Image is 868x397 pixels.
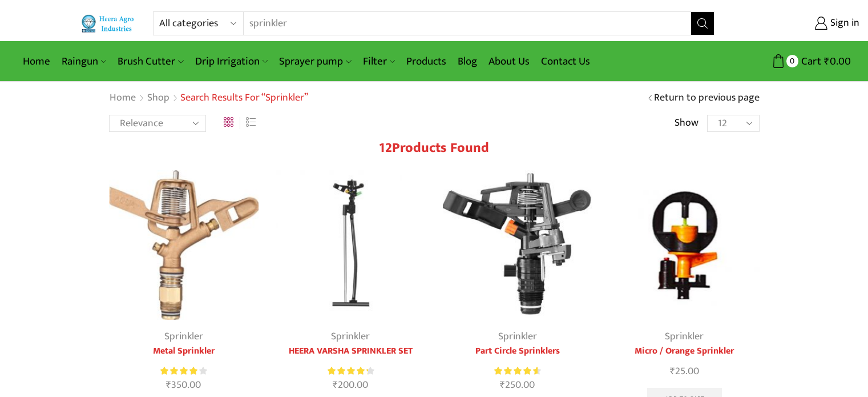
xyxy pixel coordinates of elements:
[824,53,851,70] bdi: 0.00
[670,363,699,380] bdi: 25.00
[189,48,273,75] a: Drip Irrigation
[17,48,56,75] a: Home
[500,376,505,394] span: ₹
[328,365,374,377] div: Rated 4.37 out of 5
[726,51,851,72] a: 0 Cart ₹0.00
[109,115,206,132] select: Shop order
[273,48,357,75] a: Sprayer pump
[357,48,401,75] a: Filter
[379,137,392,159] span: 12
[109,91,308,106] nav: Breadcrumb
[160,365,197,377] span: Rated out of 5
[164,328,203,345] a: Sprinkler
[675,116,699,131] span: Show
[670,363,675,380] span: ₹
[333,376,368,394] bdi: 200.00
[494,365,540,377] div: Rated 4.67 out of 5
[732,13,859,34] a: Sign in
[244,12,677,35] input: Search for...
[535,48,596,75] a: Contact Us
[160,365,207,377] div: Rated 4.00 out of 5
[827,16,859,31] span: Sign in
[401,48,452,75] a: Products
[452,48,483,75] a: Blog
[112,48,189,75] a: Brush Cutter
[654,91,760,106] a: Return to previous page
[665,328,704,345] a: Sprinkler
[498,328,537,345] a: Sprinkler
[494,365,538,377] span: Rated out of 5
[166,376,201,394] bdi: 350.00
[147,91,170,106] a: Shop
[109,170,259,320] img: Metal Sprinkler
[483,48,535,75] a: About Us
[331,328,370,345] a: Sprinkler
[276,170,426,320] img: Impact Mini Sprinkler
[180,92,308,105] h1: Search results for “sprinkler”
[109,91,136,106] a: Home
[691,12,714,35] button: Search button
[443,344,593,358] a: Part Circle Sprinklers
[798,54,821,69] span: Cart
[609,344,760,358] a: Micro / Orange Sprinkler
[109,344,259,358] a: Metal Sprinkler
[56,48,112,75] a: Raingun
[333,376,338,394] span: ₹
[609,170,760,320] img: Orange-Sprinkler
[786,55,798,67] span: 0
[443,170,593,320] img: part circle sprinkler
[392,137,489,159] span: Products found
[166,376,171,394] span: ₹
[276,344,426,358] a: HEERA VARSHA SPRINKLER SET
[824,53,830,70] span: ₹
[500,376,535,394] bdi: 250.00
[328,365,368,377] span: Rated out of 5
